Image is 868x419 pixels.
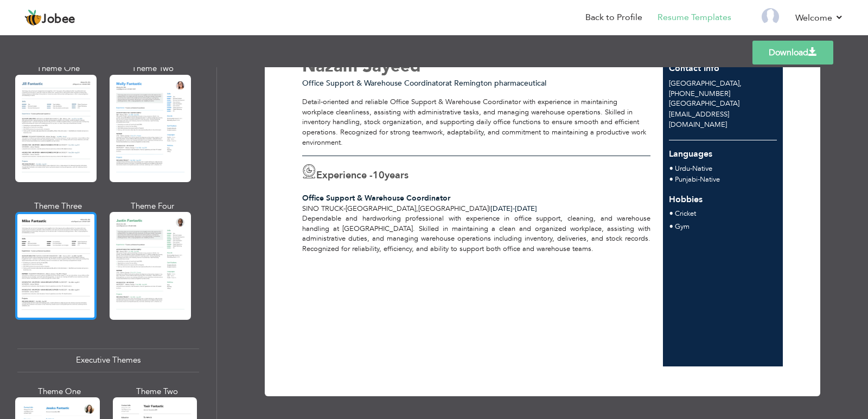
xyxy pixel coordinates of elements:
div: [PHONE_NUMBER] [663,79,783,109]
a: Welcome [795,11,844,24]
span: Jobee [42,14,75,25]
span: Punjabi [675,175,698,184]
span: [GEOGRAPHIC_DATA] [418,204,489,214]
span: [GEOGRAPHIC_DATA] [346,204,416,214]
span: - [513,204,515,214]
span: Gym [675,222,690,231]
span: [GEOGRAPHIC_DATA] [669,99,739,108]
span: - [690,164,692,173]
div: Detail-oriented and reliable Office Support & Warehouse Coordinator with experience in maintainin... [302,97,650,147]
img: Profile Img [762,8,779,25]
span: SINO TRUCK [302,204,343,214]
span: | [489,204,490,214]
a: Jobee [24,9,75,27]
span: Experience - [316,169,373,182]
div: Theme Four [112,201,193,212]
div: Dependable and hardworking professional with experience in office support, cleaning, and warehous... [296,214,657,254]
div: Theme Two [115,386,200,397]
li: Native [675,164,712,175]
span: Languages [669,140,712,160]
div: Theme One [17,386,102,397]
a: Resume Templates [658,11,731,24]
div: Theme One [17,63,99,74]
li: Native [675,175,720,185]
span: Hobbies [669,194,703,205]
span: , [416,204,418,214]
span: [GEOGRAPHIC_DATA] [669,79,739,88]
span: Contact Info [669,62,719,74]
span: - [343,204,346,214]
span: 10 [373,169,385,182]
label: years [373,169,409,183]
div: Theme Three [17,201,99,212]
span: Office Support & Warehouse Coordinator [302,193,450,203]
div: Executive Themes [17,349,199,372]
span: - [698,175,700,184]
span: Office Support & Warehouse Coordinator [302,78,445,88]
span: Urdu [675,164,690,173]
span: at Remington pharmaceutical [445,78,546,88]
img: jobee.io [24,9,42,27]
a: Download [752,41,833,65]
span: [DATE] [490,204,537,214]
a: Back to Profile [585,11,642,24]
div: Theme Two [112,63,193,74]
span: , [739,79,742,88]
span: [EMAIL_ADDRESS][DOMAIN_NAME] [669,109,729,130]
span: [DATE] [490,204,515,214]
span: Cricket [675,209,696,218]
